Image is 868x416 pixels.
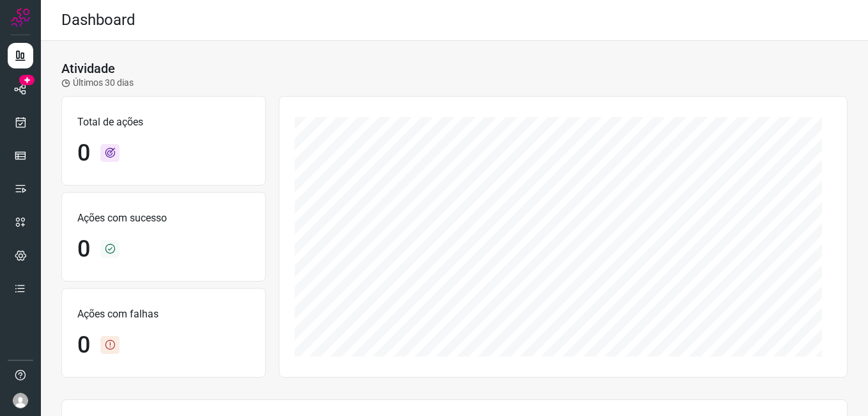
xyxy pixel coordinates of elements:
[61,61,115,76] h3: Atividade
[13,393,28,408] img: avatar-user-boy.jpg
[61,76,134,90] p: Últimos 30 dias
[77,307,250,322] p: Ações com falhas
[61,11,136,29] h2: Dashboard
[77,115,250,130] p: Total de ações
[11,8,30,27] img: Logo
[77,140,90,167] h1: 0
[77,332,90,359] h1: 0
[77,236,90,263] h1: 0
[77,211,250,226] p: Ações com sucesso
